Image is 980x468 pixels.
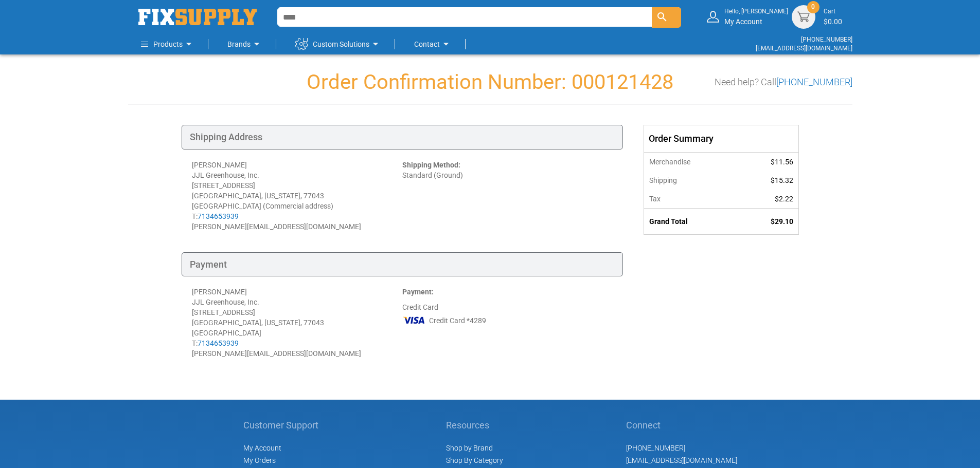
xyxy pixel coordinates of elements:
[295,34,382,54] a: Custom Solutions
[644,125,798,152] div: Order Summary
[649,217,688,226] strong: Grand Total
[198,339,239,347] a: 7134653939
[715,77,852,87] h3: Need help? Call
[402,160,613,232] div: Standard (Ground)
[182,125,623,149] div: Shipping Address
[227,34,263,54] a: Brands
[243,444,281,452] span: My Account
[138,9,257,25] img: Fix Industrial Supply
[402,288,434,296] strong: Payment:
[141,34,195,54] a: Products
[724,7,788,16] small: Hello, [PERSON_NAME]
[402,161,460,169] strong: Shipping Method:
[626,420,737,430] h5: Connect
[644,171,738,190] th: Shipping
[182,252,623,277] div: Payment
[243,420,324,430] h5: Customer Support
[811,3,815,11] span: 0
[243,456,276,464] span: My Orders
[192,160,402,232] div: [PERSON_NAME] JJL Greenhouse, Inc. [STREET_ADDRESS] [GEOGRAPHIC_DATA], [US_STATE], 77043 [GEOGRAP...
[724,7,788,26] div: My Account
[138,9,257,25] a: store logo
[198,212,239,220] a: 7134653939
[402,287,613,359] div: Credit Card
[446,444,493,452] a: Shop by Brand
[414,34,452,54] a: Contact
[775,195,793,203] span: $2.22
[402,312,426,328] img: VI
[776,77,852,87] a: [PHONE_NUMBER]
[446,456,503,464] a: Shop By Category
[626,456,737,464] a: [EMAIL_ADDRESS][DOMAIN_NAME]
[824,7,842,16] small: Cart
[771,176,793,184] span: $15.32
[128,71,852,93] h1: Order Confirmation Number: 000121428
[771,158,793,166] span: $11.56
[644,152,738,171] th: Merchandise
[192,287,402,359] div: [PERSON_NAME] JJL Greenhouse, Inc. [STREET_ADDRESS] [GEOGRAPHIC_DATA], [US_STATE], 77043 [GEOGRAP...
[644,190,738,209] th: Tax
[626,444,685,452] a: [PHONE_NUMBER]
[801,36,852,43] a: [PHONE_NUMBER]
[429,315,486,326] span: Credit Card *4289
[446,420,504,430] h5: Resources
[756,45,852,52] a: [EMAIL_ADDRESS][DOMAIN_NAME]
[824,17,842,26] span: $0.00
[771,217,793,226] span: $29.10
